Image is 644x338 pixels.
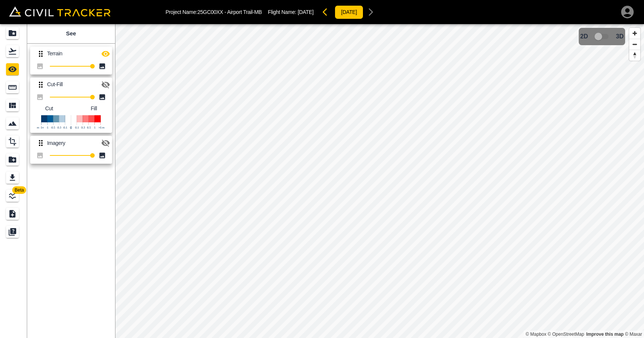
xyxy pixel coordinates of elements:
[335,5,363,19] button: [DATE]
[166,9,262,15] p: Project Name: 25GC00XX - Airport Trail-MB
[625,332,642,337] a: Maxar
[580,33,588,40] span: 2D
[616,33,624,40] span: 3D
[298,9,314,15] span: [DATE]
[629,28,640,39] button: Zoom in
[586,332,624,337] a: Map feedback
[629,39,640,50] button: Zoom out
[115,24,644,338] canvas: Map
[526,332,546,337] a: Mapbox
[591,29,613,44] span: 3D model not uploaded yet
[629,50,640,61] button: Reset bearing to north
[548,332,584,337] a: OpenStreetMap
[268,9,314,15] p: Flight Name:
[9,6,111,17] img: Civil Tracker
